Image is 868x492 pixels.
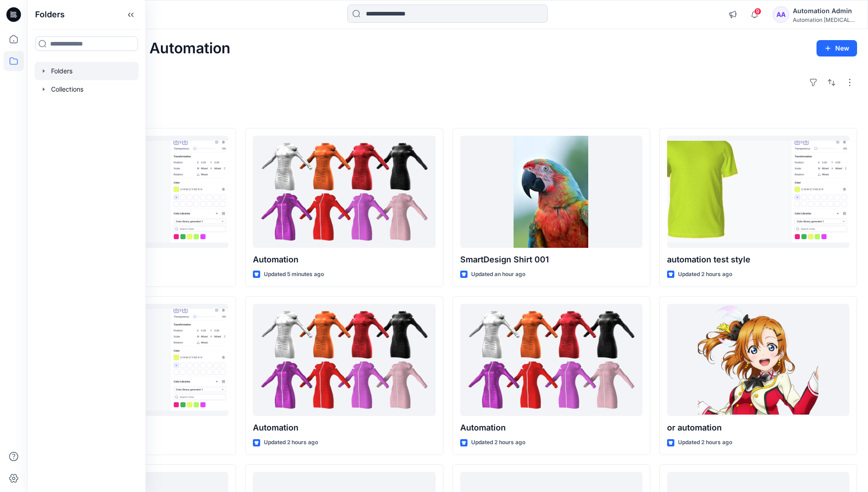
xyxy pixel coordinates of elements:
[667,136,849,248] a: automation test style
[38,108,857,119] h4: Styles
[678,270,732,279] p: Updated 2 hours ago
[471,270,525,279] p: Updated an hour ago
[253,136,435,248] a: Automation
[667,421,849,434] p: or automation
[667,253,849,266] p: automation test style
[460,421,642,434] p: Automation
[253,253,435,266] p: Automation
[253,421,435,434] p: Automation
[460,136,642,248] a: SmartDesign Shirt 001
[667,304,849,416] a: or automation
[264,270,324,279] p: Updated 5 minutes ago
[264,438,318,447] p: Updated 2 hours ago
[460,253,642,266] p: SmartDesign Shirt 001
[754,8,761,15] span: 9
[773,6,789,23] div: AA
[817,40,857,56] button: New
[793,5,857,16] div: Automation Admin
[460,304,642,416] a: Automation
[678,438,732,447] p: Updated 2 hours ago
[471,438,525,447] p: Updated 2 hours ago
[253,304,435,416] a: Automation
[793,16,857,23] div: Automation [MEDICAL_DATA]...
